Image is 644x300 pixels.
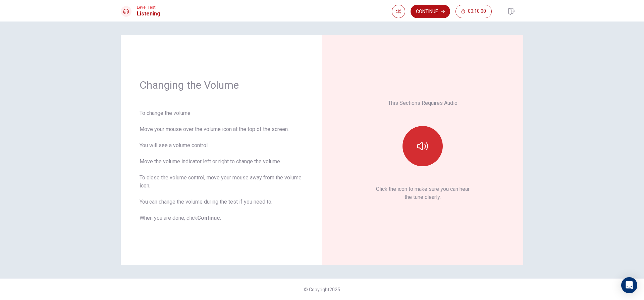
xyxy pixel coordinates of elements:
[304,287,340,292] span: © Copyright 2025
[137,5,160,10] span: Level Test
[411,5,450,18] button: Continue
[621,277,637,293] div: Open Intercom Messenger
[376,185,470,201] p: Click the icon to make sure you can hear the tune clearly.
[388,99,458,107] p: This Sections Requires Audio
[140,109,303,222] div: To change the volume: Move your mouse over the volume icon at the top of the screen. You will see...
[137,10,160,18] h1: Listening
[468,9,486,14] span: 00:10:00
[197,215,220,221] b: Continue
[455,5,492,18] button: 00:10:00
[140,78,303,92] h1: Changing the Volume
